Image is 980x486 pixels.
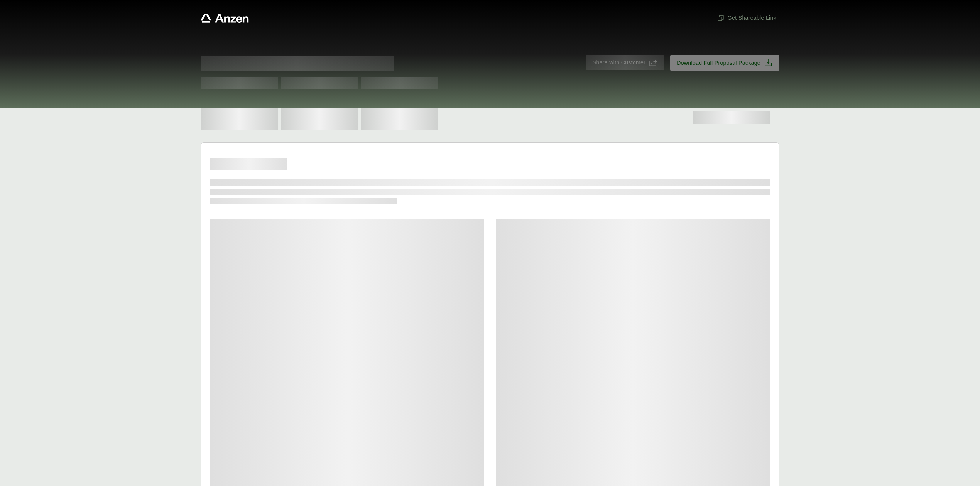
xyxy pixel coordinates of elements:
span: Get Shareable Link [717,14,776,22]
span: Test [201,77,278,89]
a: Anzen website [201,13,249,23]
span: Test [281,77,358,89]
span: Proposal for [201,56,394,71]
span: Share with Customer [593,59,645,67]
span: Test [361,77,438,89]
button: Get Shareable Link [714,11,779,25]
